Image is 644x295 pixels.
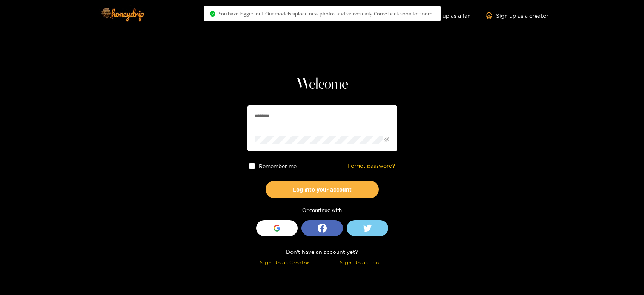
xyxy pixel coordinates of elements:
button: Log into your account [266,181,379,198]
div: Sign Up as Fan [324,258,395,267]
span: You have logged out. Our models upload new photos and videos daily. Come back soon for more.. [218,11,435,17]
span: eye-invisible [384,137,389,142]
a: Sign up as a fan [419,12,471,19]
span: check-circle [210,11,215,17]
div: Don't have an account yet? [247,247,397,256]
div: Or continue with [247,206,397,215]
div: Sign Up as Creator [249,258,320,267]
a: Forgot password? [347,163,395,169]
a: Sign up as a creator [486,12,549,19]
span: Remember me [259,163,297,169]
h1: Welcome [247,76,397,94]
